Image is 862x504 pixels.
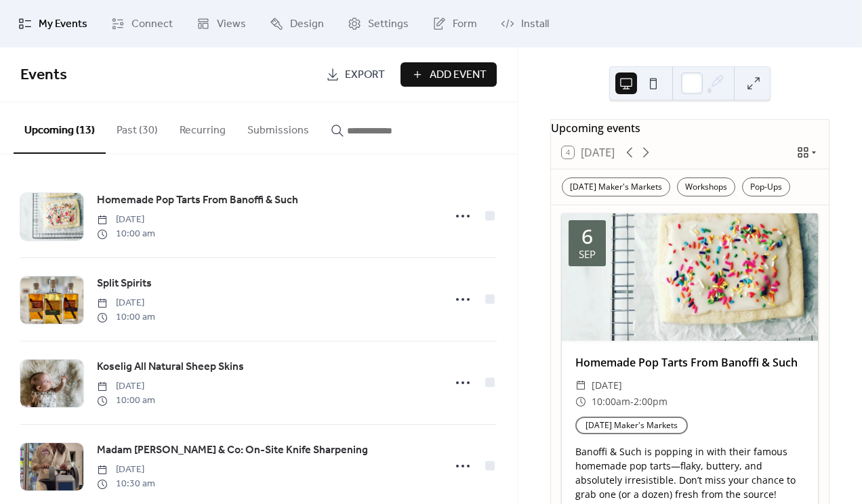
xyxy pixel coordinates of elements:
[101,5,183,42] a: Connect
[562,444,818,501] div: Banoffi & Such is popping in with their famous homemade pop tarts—flaky, buttery, and absolutely ...
[521,16,549,33] span: Install
[97,477,155,491] span: 10:30 am
[337,5,419,42] a: Settings
[97,379,155,394] span: [DATE]
[97,358,244,376] a: Koselig All Natural Sheep Skins
[20,60,67,90] span: Events
[630,394,634,410] span: -
[97,227,155,241] span: 10:00 am
[290,16,324,33] span: Design
[8,5,98,42] a: My Events
[97,442,368,459] span: Madam [PERSON_NAME] & Co: On-Site Knife Sharpening
[14,102,106,154] button: Upcoming (13)
[575,377,586,394] div: ​
[453,16,477,33] span: Form
[217,16,246,33] span: Views
[131,16,173,33] span: Connect
[97,442,368,459] a: Madam [PERSON_NAME] & Co: On-Site Knife Sharpening
[97,192,298,209] span: Homemade Pop Tarts From Banoffi & Such
[592,377,622,394] span: [DATE]
[401,62,497,87] button: Add Event
[97,213,155,227] span: [DATE]
[97,394,155,408] span: 10:00 am
[39,16,87,33] span: My Events
[592,394,630,410] span: 10:00am
[186,5,256,42] a: Views
[97,276,152,292] span: Split Spirits
[368,16,409,33] span: Settings
[106,102,169,152] button: Past (30)
[97,192,298,209] a: Homemade Pop Tarts From Banoffi & Such
[579,249,596,259] div: Sep
[634,394,668,410] span: 2:00pm
[237,102,320,152] button: Submissions
[551,120,829,136] div: Upcoming events
[562,354,818,371] div: Homemade Pop Tarts From Banoffi & Such
[491,5,559,42] a: Install
[97,310,155,324] span: 10:00 am
[422,5,487,42] a: Form
[562,177,670,196] div: [DATE] Maker's Markets
[430,67,487,83] span: Add Event
[316,62,395,87] a: Export
[677,177,735,196] div: Workshops
[260,5,334,42] a: Design
[97,359,244,375] span: Koselig All Natural Sheep Skins
[97,463,155,477] span: [DATE]
[581,226,593,247] div: 6
[97,296,155,310] span: [DATE]
[97,275,152,293] a: Split Spirits
[575,394,586,410] div: ​
[345,67,385,83] span: Export
[169,102,237,152] button: Recurring
[742,177,790,196] div: Pop-Ups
